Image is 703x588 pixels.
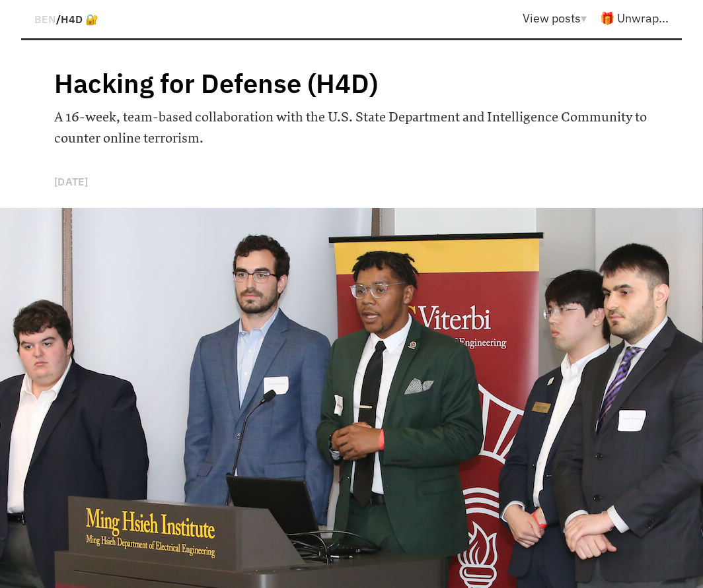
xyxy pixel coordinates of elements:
[61,13,98,26] a: H4D 🔐
[54,107,649,149] h6: A 16-week, team-based collaboration with the U.S. State Department and Intelligence Community to ...
[54,169,649,194] p: [DATE]
[34,13,56,26] a: BEN
[54,66,550,100] h1: Hacking for Defense (H4D)
[600,11,669,26] a: 🎁 Unwrap...
[581,11,587,26] span: ▾
[523,11,600,26] a: View posts
[34,7,98,31] div: /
